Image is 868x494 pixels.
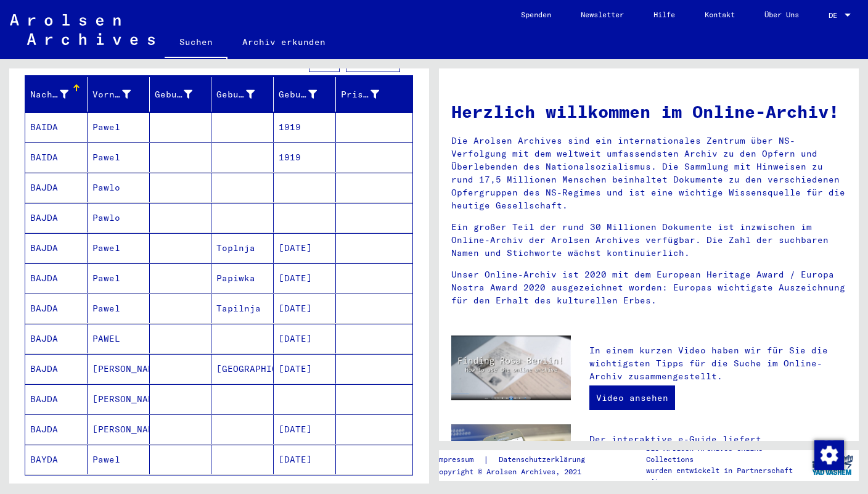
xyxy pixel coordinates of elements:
[274,77,336,112] mat-header-cell: Geburtsdatum
[451,268,846,307] p: Unser Online-Archiv ist 2020 mit dem European Heritage Award / Europa Nostra Award 2020 ausgezeic...
[216,84,273,104] div: Geburt‏
[92,88,131,101] div: Vorname
[25,142,88,172] mat-cell: BAIDA
[274,354,336,384] mat-cell: [DATE]
[92,84,149,104] div: Vorname
[88,414,150,444] mat-cell: [PERSON_NAME]
[809,450,856,480] img: yv_logo.png
[30,84,87,104] div: Nachname
[10,14,155,45] img: Arolsen_neg.svg
[279,88,317,101] div: Geburtsdatum
[25,445,88,474] mat-cell: BAYDA
[88,445,150,474] mat-cell: Pawel
[274,142,336,172] mat-cell: 1919
[155,88,193,101] div: Geburtsname
[211,294,274,323] mat-cell: Tapilnja
[829,11,842,20] span: DE
[88,384,150,414] mat-cell: [PERSON_NAME]
[216,88,255,101] div: Geburt‏
[435,466,600,477] p: Copyright © Arolsen Archives, 2021
[25,173,88,202] mat-cell: BAJDA
[25,112,88,142] mat-cell: BAIDA
[274,263,336,293] mat-cell: [DATE]
[589,344,846,383] p: In einem kurzen Video haben wir für Sie die wichtigsten Tipps für die Suche im Online-Archiv zusa...
[279,84,335,104] div: Geburtsdatum
[88,324,150,353] mat-cell: PAWEL
[25,233,88,263] mat-cell: BAJDA
[88,203,150,233] mat-cell: Pawlo
[336,77,412,112] mat-header-cell: Prisoner #
[30,88,68,101] div: Nachname
[88,142,150,172] mat-cell: Pawel
[274,445,336,474] mat-cell: [DATE]
[25,294,88,323] mat-cell: BAJDA
[451,134,846,212] p: Die Arolsen Archives sind ein internationales Zentrum über NS-Verfolgung mit dem weltweit umfasse...
[435,453,600,466] div: |
[211,354,274,384] mat-cell: [GEOGRAPHIC_DATA]
[211,263,274,293] mat-cell: Papiwka
[589,385,675,410] a: Video ansehen
[25,263,88,293] mat-cell: BAJDA
[274,414,336,444] mat-cell: [DATE]
[814,440,843,469] div: Zustimmung ändern
[341,84,398,104] div: Prisoner #
[25,384,88,414] mat-cell: BAJDA
[88,233,150,263] mat-cell: Pawel
[25,354,88,384] mat-cell: BAJDA
[274,324,336,353] mat-cell: [DATE]
[646,465,806,487] p: wurden entwickelt in Partnerschaft mit
[88,112,150,142] mat-cell: Pawel
[88,354,150,384] mat-cell: [PERSON_NAME]
[646,443,806,465] p: Die Arolsen Archives Online-Collections
[88,77,150,112] mat-header-cell: Vorname
[88,263,150,293] mat-cell: Pawel
[814,440,844,470] img: Zustimmung ändern
[274,294,336,323] mat-cell: [DATE]
[25,324,88,353] mat-cell: BAJDA
[274,233,336,263] mat-cell: [DATE]
[165,27,227,59] a: Suchen
[451,99,846,125] h1: Herzlich willkommen im Online-Archiv!
[451,221,846,260] p: Ein großer Teil der rund 30 Millionen Dokumente ist inzwischen im Online-Archiv der Arolsen Archi...
[88,294,150,323] mat-cell: Pawel
[489,453,600,466] a: Datenschutzerklärung
[274,112,336,142] mat-cell: 1919
[211,233,274,263] mat-cell: Toplnja
[25,203,88,233] mat-cell: BAJDA
[341,88,379,101] div: Prisoner #
[227,27,340,57] a: Archiv erkunden
[211,77,274,112] mat-header-cell: Geburt‏
[435,453,483,466] a: Impressum
[25,77,88,112] mat-header-cell: Nachname
[155,84,211,104] div: Geburtsname
[451,336,571,400] img: video.jpg
[88,173,150,202] mat-cell: Pawlo
[150,77,212,112] mat-header-cell: Geburtsname
[25,414,88,444] mat-cell: BAJDA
